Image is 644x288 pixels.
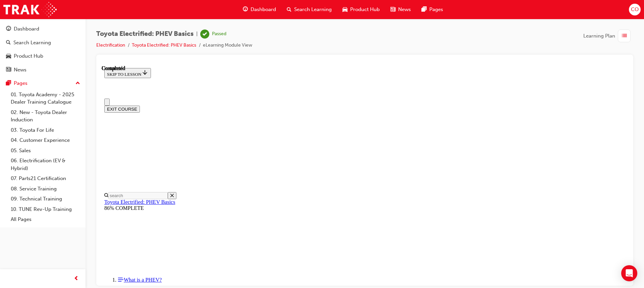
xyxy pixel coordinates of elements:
[251,6,276,13] span: Dashboard
[132,42,196,48] a: Toyota Electrified: PHEV Basics
[621,265,637,281] div: Open Intercom Messenger
[3,77,83,90] button: Pages
[66,127,75,134] button: Close search menu
[13,39,51,47] div: Search Learning
[8,135,83,146] a: 04. Customer Experience
[3,3,49,13] button: SKIP TO LESSON
[8,90,83,107] a: 01. Toyota Academy - 2025 Dealer Training Catalogue
[622,32,627,40] span: list-icon
[200,30,209,39] span: learningRecordVerb_PASS-icon
[385,3,416,16] a: news-iconNews
[429,6,443,13] span: Pages
[6,40,11,46] span: search-icon
[8,173,83,184] a: 07. Parts21 Certification
[6,67,11,73] span: news-icon
[398,6,411,13] span: News
[14,79,28,87] div: Pages
[422,5,427,14] span: pages-icon
[3,37,83,49] a: Search Learning
[3,64,83,76] a: News
[350,6,380,13] span: Product Hub
[14,25,39,33] div: Dashboard
[8,214,83,225] a: All Pages
[3,40,38,47] button: EXIT COURSE
[583,30,633,42] button: Learning Plan
[8,184,83,194] a: 08. Service Training
[583,32,615,40] span: Learning Plan
[8,146,83,156] a: 05. Sales
[6,26,11,32] span: guage-icon
[74,275,79,283] span: prev-icon
[203,42,252,49] li: eLearning Module View
[3,33,8,40] button: Close navigation menu
[3,134,73,139] a: Toyota Electrified: PHEV Basics
[8,125,83,135] a: 03. Toyota For Life
[3,2,57,17] img: Trak
[629,4,641,15] button: CO
[196,30,198,38] span: |
[3,50,83,62] a: Product Hub
[8,194,83,204] a: 09. Technical Training
[237,3,281,16] a: guage-iconDashboard
[3,23,83,35] a: Dashboard
[6,53,11,59] span: car-icon
[3,21,83,77] button: DashboardSearch LearningProduct HubNews
[390,5,395,14] span: news-icon
[96,42,125,48] a: Electrification
[7,127,66,134] input: Search
[243,5,248,14] span: guage-icon
[96,30,194,38] span: Toyota Electrified: PHEV Basics
[6,80,11,87] span: pages-icon
[8,156,83,173] a: 06. Electrification (EV & Hybrid)
[8,204,83,215] a: 10. TUNE Rev-Up Training
[416,3,448,16] a: pages-iconPages
[75,79,80,88] span: up-icon
[342,5,347,14] span: car-icon
[294,6,332,13] span: Search Learning
[5,6,47,11] span: SKIP TO LESSON
[14,66,26,74] div: News
[281,3,337,16] a: search-iconSearch Learning
[3,140,524,146] div: 86% COMPLETE
[631,6,639,13] span: CO
[14,52,43,60] div: Product Hub
[337,3,385,16] a: car-iconProduct Hub
[212,31,226,37] div: Passed
[287,5,291,14] span: search-icon
[8,107,83,125] a: 02. New - Toyota Dealer Induction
